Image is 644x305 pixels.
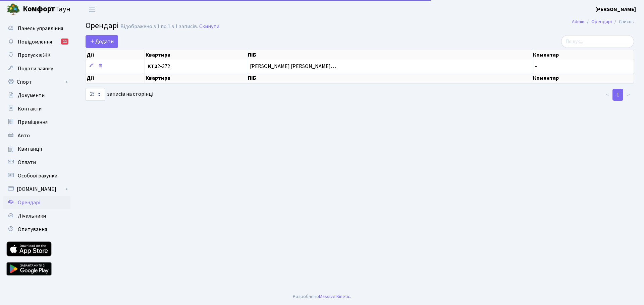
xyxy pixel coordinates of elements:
[3,209,70,223] a: Лічильники
[18,52,51,59] span: Пропуск в ЖК
[86,73,145,83] th: Дії
[86,88,105,101] select: записів на сторінці
[532,73,634,83] th: Коментар
[18,65,53,72] span: Подати заявку
[532,50,634,60] th: Коментар
[3,169,70,182] a: Особові рахунки
[3,75,70,89] a: Спорт
[3,182,70,196] a: [DOMAIN_NAME]
[18,105,42,112] span: Контакти
[18,132,30,139] span: Авто
[86,50,145,60] th: Дії
[3,129,70,142] a: Авто
[148,63,157,70] b: КТ2
[86,20,119,31] span: Орендарі
[18,145,42,153] span: Квитанції
[572,18,584,25] a: Admin
[23,4,55,14] b: Комфорт
[90,38,114,45] span: Додати
[148,64,244,69] span: 2-372
[3,196,70,209] a: Орендарі
[3,102,70,116] a: Контакти
[7,3,20,16] img: logo.png
[247,50,532,60] th: ПІБ
[3,223,70,236] a: Опитування
[18,226,47,233] span: Опитування
[247,73,532,83] th: ПІБ
[3,35,70,49] a: Повідомлення11
[591,18,612,25] a: Орендарі
[18,199,40,206] span: Орендарі
[595,5,636,13] a: [PERSON_NAME]
[18,25,63,32] span: Панель управління
[18,38,52,46] span: Повідомлення
[61,39,68,45] div: 11
[561,35,634,48] input: Пошук...
[18,119,48,126] span: Приміщення
[120,23,198,30] div: Відображено з 1 по 1 з 1 записів.
[86,35,118,48] a: Додати
[3,116,70,129] a: Приміщення
[595,6,636,13] b: [PERSON_NAME]
[612,89,623,101] a: 1
[293,293,351,300] div: Розроблено .
[145,73,247,83] th: Квартира
[23,4,70,15] span: Таун
[18,172,57,179] span: Особові рахунки
[250,64,529,69] span: [PERSON_NAME] [PERSON_NAME]…
[18,92,45,99] span: Документи
[3,22,70,35] a: Панель управління
[612,18,634,25] li: Список
[84,4,101,15] button: Переключити навігацію
[535,63,537,70] span: -
[319,293,350,300] a: Massive Kinetic
[3,156,70,169] a: Оплати
[18,159,36,166] span: Оплати
[562,15,644,29] nav: breadcrumb
[86,88,153,101] label: записів на сторінці
[18,212,46,220] span: Лічильники
[199,23,219,30] a: Скинути
[3,62,70,75] a: Подати заявку
[145,50,247,60] th: Квартира
[3,89,70,102] a: Документи
[3,142,70,156] a: Квитанції
[3,49,70,62] a: Пропуск в ЖК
